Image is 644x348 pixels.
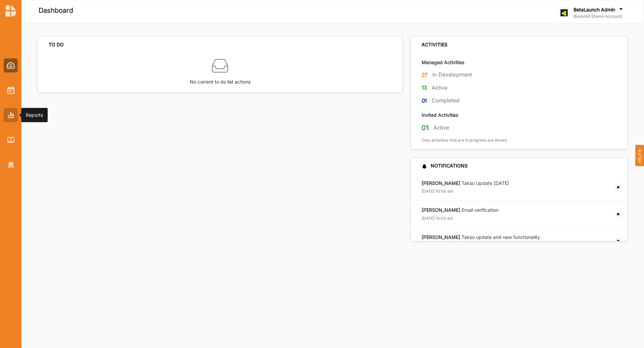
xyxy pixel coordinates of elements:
[190,74,251,86] label: No current to do list actions
[574,7,615,13] label: BetaLaunch Admin
[422,123,429,132] label: 01
[422,234,540,240] label: Takso update and new functionality
[39,5,73,16] label: Dashboard
[422,84,427,92] label: 13
[422,180,509,186] label: Takso Update [DATE]
[422,163,468,169] div: NOTIFICATIONS
[432,84,447,91] label: Active
[7,87,14,94] img: Activities
[4,158,18,172] a: Organisation
[422,112,458,118] label: Invited Activities
[422,207,460,213] strong: [PERSON_NAME]
[4,83,18,97] a: Activities
[7,137,14,143] img: Library
[422,71,428,79] label: 27
[574,14,624,19] label: BlockHQ (Demo Account)
[422,97,427,105] label: 01
[422,180,460,186] strong: [PERSON_NAME]
[432,71,472,78] label: In Development
[422,138,507,143] label: Only activities that are in progress are shown
[26,112,43,118] div: Reports
[433,124,449,131] label: Active
[432,97,460,104] label: Completed
[7,62,15,69] img: Dashboard
[559,8,569,18] img: logo
[212,58,228,74] img: box
[422,42,447,48] div: ACTIVITIES
[49,42,64,48] div: TO DO
[4,108,18,122] a: Reports
[422,234,460,240] strong: [PERSON_NAME]
[422,189,453,194] label: [DATE] 10:00 am
[5,5,16,17] img: logo
[422,216,453,221] label: [DATE] 10:02 am
[4,58,18,72] a: Dashboard
[422,59,464,65] label: Managed Activities
[7,162,14,168] img: Organisation
[7,112,14,118] img: Reports
[4,133,18,147] a: Library
[422,207,498,213] label: Email verification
